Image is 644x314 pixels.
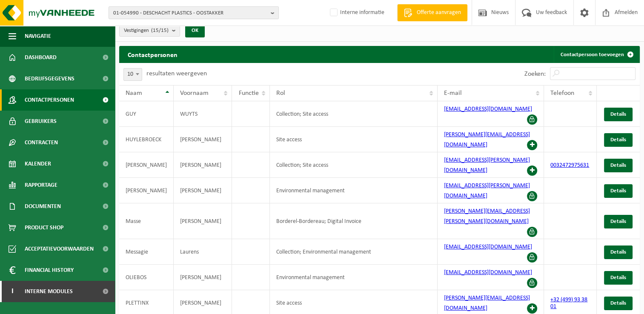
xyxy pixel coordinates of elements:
td: GUY [119,101,174,127]
label: resultaten weergeven [146,70,207,77]
a: +32 (499) 93 38 01 [550,297,587,310]
button: 01-054990 - DESCHACHT PLASTICS - OOSTAKKER [109,6,279,19]
td: Collection; Environmental management [270,239,438,265]
count: (15/15) [151,28,169,33]
td: Collection; Site access [270,101,438,127]
a: [EMAIL_ADDRESS][DOMAIN_NAME] [444,106,532,112]
td: [PERSON_NAME] [174,152,232,178]
td: Collection; Site access [270,152,438,178]
td: Environmental management [270,178,438,203]
a: [EMAIL_ADDRESS][DOMAIN_NAME] [444,244,532,250]
a: Details [604,215,633,228]
td: Borderel-Bordereau; Digital Invoice [270,203,438,239]
span: 01-054990 - DESCHACHT PLASTICS - OOSTAKKER [113,7,267,20]
button: Vestigingen(15/15) [119,24,180,37]
span: Kalender [25,153,51,174]
span: Details [610,137,626,143]
span: Details [610,249,626,255]
a: [PERSON_NAME][EMAIL_ADDRESS][DOMAIN_NAME] [444,131,530,148]
span: Product Shop [25,217,63,238]
td: Site access [270,127,438,152]
td: [PERSON_NAME] [119,152,174,178]
td: [PERSON_NAME] [174,265,232,290]
span: Contactpersonen [25,89,74,111]
h2: Contactpersonen [119,46,186,63]
td: [PERSON_NAME] [174,178,232,203]
a: Details [604,184,633,198]
span: Details [610,219,626,224]
a: Details [604,133,633,147]
a: [PERSON_NAME][EMAIL_ADDRESS][DOMAIN_NAME] [444,295,530,311]
label: Interne informatie [328,6,384,19]
a: [EMAIL_ADDRESS][DOMAIN_NAME] [444,269,532,276]
a: Contactpersoon toevoegen [554,46,639,63]
td: WUYTS [174,101,232,127]
a: [EMAIL_ADDRESS][PERSON_NAME][DOMAIN_NAME] [444,183,530,199]
span: Vestigingen [124,24,169,37]
a: Offerte aanvragen [397,4,467,21]
span: Interne modules [25,281,73,302]
span: Rol [276,90,285,97]
td: OLIEBOS [119,265,174,290]
span: Documenten [25,196,61,217]
a: [PERSON_NAME][EMAIL_ADDRESS][PERSON_NAME][DOMAIN_NAME] [444,208,530,225]
span: Details [610,111,626,117]
span: Rapportage [25,174,57,196]
label: Zoeken: [524,71,546,77]
a: Details [604,271,633,285]
td: [PERSON_NAME] [174,203,232,239]
span: 10 [123,68,142,81]
span: Offerte aanvragen [415,9,463,17]
span: Telefoon [550,90,574,97]
span: Acceptatievoorwaarden [25,238,94,260]
a: Details [604,297,633,310]
span: Financial History [25,260,74,281]
a: [EMAIL_ADDRESS][PERSON_NAME][DOMAIN_NAME] [444,157,530,174]
td: Messagie [119,239,174,265]
span: Details [610,275,626,280]
span: Functie [238,90,258,97]
span: I [9,281,16,302]
td: Masse [119,203,174,239]
td: HUYLEBROECK [119,127,174,152]
a: Details [604,245,633,259]
span: Bedrijfsgegevens [25,68,74,89]
a: 0032472975631 [550,162,589,168]
td: Environmental management [270,265,438,290]
td: Laurens [174,239,232,265]
a: Details [604,159,633,172]
span: 10 [124,69,142,80]
span: Details [610,163,626,168]
span: Details [610,300,626,306]
span: Details [610,188,626,194]
span: Dashboard [25,47,57,68]
span: Gebruikers [25,111,57,132]
span: Naam [126,90,142,97]
span: Navigatie [25,26,51,47]
span: Voornaam [180,90,209,97]
span: E-mail [444,90,462,97]
td: [PERSON_NAME] [174,127,232,152]
a: Details [604,108,633,121]
button: OK [185,24,205,37]
span: Contracten [25,132,58,153]
td: [PERSON_NAME] [119,178,174,203]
